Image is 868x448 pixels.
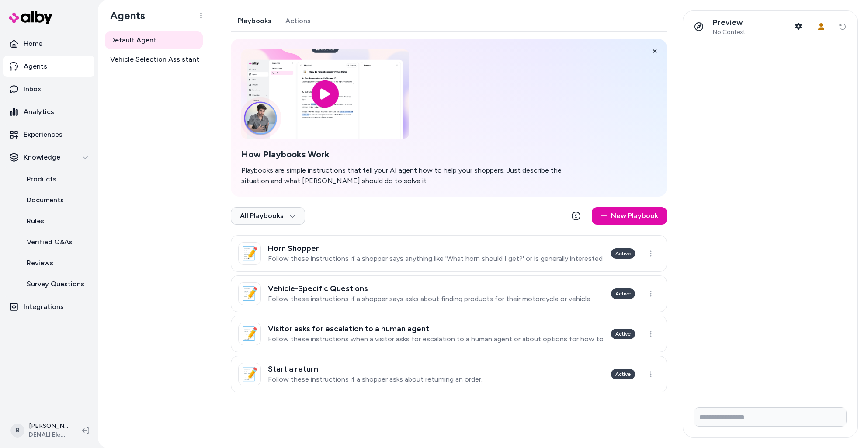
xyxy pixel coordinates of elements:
span: Default Agent [110,35,156,45]
h3: Vehicle-Specific Questions [268,284,592,293]
div: 📝 [238,323,261,345]
button: Knowledge [3,147,94,168]
p: [PERSON_NAME] [29,422,68,431]
div: Active [611,248,635,259]
p: Follow these instructions when a visitor asks for escalation to a human agent or about options fo... [268,335,604,344]
a: Experiences [3,124,94,145]
a: Survey Questions [18,274,94,295]
span: B [10,424,24,438]
a: 📝Start a returnFollow these instructions if a shopper asks about returning an order.Active [231,356,667,392]
p: Integrations [24,302,64,312]
h3: Horn Shopper [268,244,604,253]
a: 📝Visitor asks for escalation to a human agentFollow these instructions when a visitor asks for es... [231,316,667,352]
button: B[PERSON_NAME]DENALI Electronics [5,417,75,445]
button: Actions [278,10,318,31]
p: Knowledge [24,152,60,163]
span: No Context [713,28,746,36]
div: Active [611,288,635,299]
a: Verified Q&As [18,232,94,253]
a: Documents [18,190,94,211]
p: Follow these instructions if a shopper says asks about finding products for their motorcycle or v... [268,295,592,303]
span: Vehicle Selection Assistant [110,54,199,65]
p: Follow these instructions if a shopper says anything like 'What horn should I get?' or is general... [268,254,604,263]
h1: Agents [103,9,145,22]
h3: Start a return [268,365,483,373]
a: Analytics [3,101,94,122]
a: Default Agent [105,31,203,49]
p: Experiences [24,129,62,140]
a: 📝Vehicle-Specific QuestionsFollow these instructions if a shopper says asks about finding product... [231,275,667,312]
h2: How Playbooks Work [241,149,577,160]
span: DENALI Electronics [29,431,68,439]
p: Products [27,174,56,184]
p: Preview [713,17,746,28]
p: Playbooks are simple instructions that tell your AI agent how to help your shoppers. Just describ... [241,165,577,186]
p: Agents [24,61,47,72]
p: Reviews [27,258,53,268]
div: 📝 [238,242,261,265]
h3: Visitor asks for escalation to a human agent [268,324,604,333]
p: Verified Q&As [27,237,73,247]
a: Reviews [18,253,94,274]
a: Home [3,33,94,54]
p: Follow these instructions if a shopper asks about returning an order. [268,375,483,384]
a: Integrations [3,296,94,317]
a: New Playbook [592,207,667,225]
p: Home [24,38,42,49]
p: Inbox [24,84,41,94]
a: Inbox [3,79,94,100]
p: Survey Questions [27,279,84,289]
a: Rules [18,211,94,232]
div: Active [611,369,635,379]
a: Vehicle Selection Assistant [105,51,203,68]
p: Analytics [24,107,54,117]
a: Products [18,169,94,190]
div: Active [611,329,635,339]
div: 📝 [238,363,261,385]
span: All Playbooks [240,212,296,220]
button: All Playbooks [231,207,305,225]
p: Documents [27,195,64,205]
a: 📝Horn ShopperFollow these instructions if a shopper says anything like 'What horn should I get?' ... [231,235,667,272]
input: Write your prompt here [694,407,847,427]
p: Rules [27,216,44,226]
div: 📝 [238,282,261,305]
button: Playbooks [231,10,278,31]
img: alby Logo [9,11,52,24]
a: Agents [3,56,94,77]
